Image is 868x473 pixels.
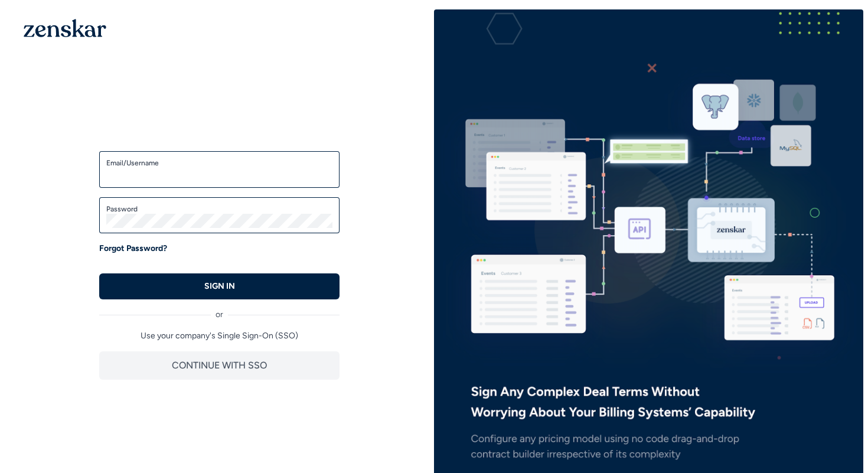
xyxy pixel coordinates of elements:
[99,299,340,321] div: or
[99,351,340,380] button: CONTINUE WITH SSO
[204,280,235,292] p: SIGN IN
[24,19,106,37] img: 1OGAJ2xQqyY4LXKgY66KYq0eOWRCkrZdAb3gUhuVAqdWPZE9SRJmCz+oDMSn4zDLXe31Ii730ItAGKgCKgCCgCikA4Av8PJUP...
[106,158,332,168] label: Email/Username
[99,243,167,255] a: Forgot Password?
[99,273,340,299] button: SIGN IN
[106,204,332,214] label: Password
[99,330,340,342] p: Use your company's Single Sign-On (SSO)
